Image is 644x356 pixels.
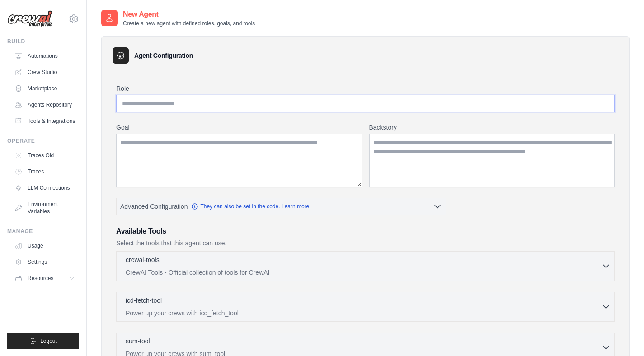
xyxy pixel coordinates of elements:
[7,38,79,45] div: Build
[11,98,79,112] a: Agents Repository
[191,203,309,210] a: They can also be set in the code. Learn more
[116,239,615,248] p: Select the tools that this agent can use.
[134,51,193,60] h3: Agent Configuration
[11,65,79,80] a: Crew Studio
[117,198,446,215] button: Advanced Configuration They can also be set in the code. Learn more
[11,164,79,179] a: Traces
[7,228,79,235] div: Manage
[7,333,79,349] button: Logout
[369,123,615,132] label: Backstory
[7,10,52,28] img: Logo
[11,49,79,63] a: Automations
[40,337,57,345] span: Logout
[11,114,79,128] a: Tools & Integrations
[126,309,602,318] p: Power up your crews with icd_fetch_tool
[116,226,615,237] h3: Available Tools
[28,275,53,282] span: Resources
[120,296,611,318] button: icd-fetch-tool Power up your crews with icd_fetch_tool
[120,202,188,211] span: Advanced Configuration
[11,148,79,163] a: Traces Old
[11,81,79,96] a: Marketplace
[126,296,162,305] p: icd-fetch-tool
[123,9,255,20] h2: New Agent
[123,20,255,27] p: Create a new agent with defined roles, goals, and tools
[116,123,362,132] label: Goal
[11,239,79,253] a: Usage
[11,255,79,269] a: Settings
[116,84,615,93] label: Role
[126,337,150,346] p: sum-tool
[126,255,160,264] p: crewai-tools
[7,137,79,145] div: Operate
[126,268,602,277] p: CrewAI Tools - Official collection of tools for CrewAI
[11,271,79,286] button: Resources
[120,255,611,277] button: crewai-tools CrewAI Tools - Official collection of tools for CrewAI
[11,197,79,219] a: Environment Variables
[11,181,79,195] a: LLM Connections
